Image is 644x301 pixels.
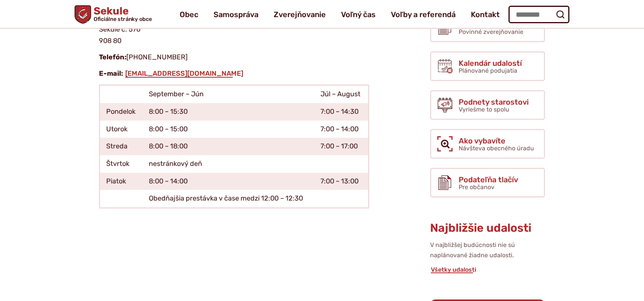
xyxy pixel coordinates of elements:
a: Kontakt [471,4,500,25]
h3: Najbližšie udalosti [430,222,545,234]
span: Pre občanov [459,183,494,191]
a: Všetky udalosti [430,266,477,273]
span: Podateľňa tlačív [459,175,518,184]
td: 8:00 – 18:00 [143,138,314,155]
a: Kalendár udalostí Plánované podujatia [430,51,545,81]
a: Zverejňovanie [274,4,326,25]
a: Voľby a referendá [391,4,456,25]
td: Streda [100,138,143,155]
span: Návšteva obecného úradu [459,145,534,152]
td: 8:00 – 14:00 [143,173,314,190]
td: 8:00 – 15:30 [143,103,314,121]
span: Povinné zverejňovanie [459,28,523,35]
td: Piatok [100,173,143,190]
td: Utorok [100,121,143,138]
a: Voľný čas [341,4,376,25]
td: September – Jún [143,85,314,103]
p: V najbližšej budúcnosti nie sú naplánované žiadne udalosti. [430,240,545,260]
td: 8:00 – 15:00 [143,121,314,138]
a: Obec [180,4,198,25]
a: [EMAIL_ADDRESS][DOMAIN_NAME] [124,69,244,78]
a: Logo Sekule, prejsť na domovskú stránku. [75,5,152,24]
td: Štvrtok [100,155,143,173]
td: Obedňajšia prestávka v čase medzi 12:00 – 12:30 [143,190,314,208]
span: Kalendár udalostí [459,59,522,67]
span: Sekule [91,6,152,22]
td: 7:00 – 14:30 [314,103,369,121]
span: Ako vybavíte [459,137,534,145]
td: 7:00 – 14:00 [314,121,369,138]
a: Ako vybavíte Návšteva obecného úradu [430,129,545,159]
p: [PHONE_NUMBER] [99,52,369,63]
span: Vyriešme to spolu [459,106,509,113]
span: Podnety starostovi [459,98,529,106]
a: Podnety starostovi Vyriešme to spolu [430,90,545,120]
p: Obec Sekule Sekule č. 570 908 80 [99,13,369,46]
strong: Telefón: [99,53,126,61]
span: Plánované podujatia [459,67,517,74]
td: Júl – August [314,85,369,103]
td: Pondelok [100,103,143,121]
td: 7:00 – 17:00 [314,138,369,155]
a: Samospráva [214,4,258,25]
a: Podateľňa tlačív Pre občanov [430,168,545,197]
span: Oficiálne stránky obce [94,16,152,22]
strong: E-mail: [99,69,123,78]
td: nestránkový deň [143,155,314,173]
td: 7:00 – 13:00 [314,173,369,190]
img: Prejsť na domovskú stránku [75,5,91,24]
